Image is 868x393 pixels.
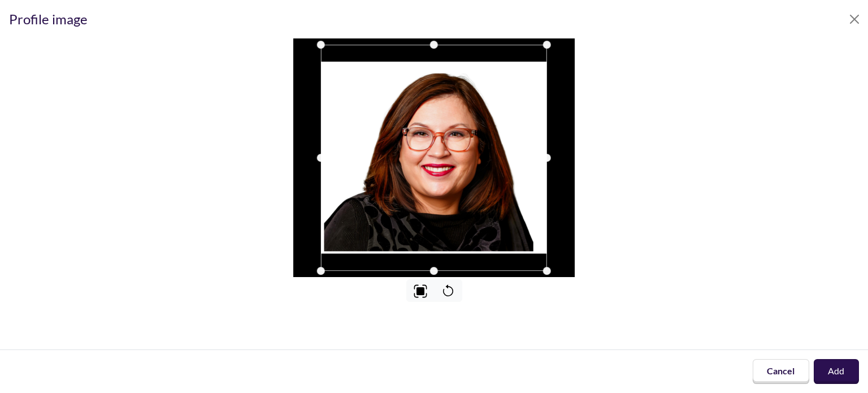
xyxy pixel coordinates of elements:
div: Profile image [9,9,88,29]
button: Close [845,10,863,28]
button: Add [814,359,859,384]
button: Cancel [753,359,809,384]
svg: Reset image [441,284,455,298]
img: Center image [414,284,427,298]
